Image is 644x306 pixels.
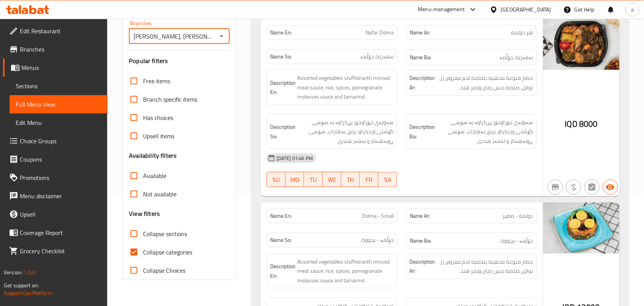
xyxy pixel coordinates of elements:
span: دولمة - صغير [503,212,533,220]
a: Coupons [3,150,108,168]
a: Menu disclaimer [3,187,108,205]
span: Dolma - Small [362,212,394,220]
a: Full Menu View [10,95,108,113]
button: TH [341,172,360,187]
span: Assorted vegetables stuffed with minced meat sauce, rice, spices, pomegranate molasses sauce and ... [297,73,394,102]
strong: Description So: [270,122,296,141]
span: Assorted vegetables stuffed with minced meat sauce, rice, spices, pomegranate molasses sauce and ... [297,257,394,285]
span: Promotions [20,173,101,182]
strong: Description En: [270,78,296,97]
span: Menu disclaimer [20,191,101,201]
span: SA [382,174,394,185]
span: سەوزەی جۆراوجۆر پڕکراوە بە سۆسی گۆشتی وردکراو، برنج، بەهارات، سۆسی ڕوبەهەنار و تەمەر هندی. [437,118,533,146]
button: Not has choices [584,180,600,195]
span: خضار منوعة محشية بصلصة لحم مفروم، رز، توابل، صلصة دبس رمان وتمر هند. [437,73,533,92]
span: سەوزەی جۆراوجۆر پڕکراوە بە سۆسی گۆشتی وردکراو، برنج، بەهارات، سۆسی ڕوبەهەنار و تەمەر هندی. [297,118,394,146]
span: Has choices [143,113,173,122]
strong: Description Ar: [410,257,435,276]
span: [DATE] 01:46 PM [274,155,316,162]
span: Upsell [20,210,101,219]
a: Branches [3,40,108,58]
strong: Name Ba: [410,236,431,246]
span: Edit Menu [16,118,101,127]
a: Coverage Report [3,223,108,242]
span: Branch specific items [143,95,197,104]
span: Version: [4,267,23,277]
span: IQD [565,117,578,131]
strong: Name Ba: [410,53,431,62]
span: Upsell items [143,131,174,141]
span: Collapse sections [143,229,187,238]
a: Choice Groups [3,132,108,150]
span: WE [326,174,338,185]
span: دۆڵمە - بچووک [501,236,533,246]
a: Support.OpsPlatform [4,288,52,298]
strong: Name Ar: [410,29,430,37]
span: Sections [16,81,101,91]
span: Free items [143,76,170,86]
button: FR [360,172,378,187]
strong: Name En: [270,29,292,37]
strong: Description Ba: [410,122,435,141]
button: WE [323,172,341,187]
button: Available [603,180,618,195]
span: Collapse categories [143,248,192,257]
strong: Name So: [270,53,291,61]
strong: Name En: [270,212,292,220]
div: Menu-management [418,5,465,14]
span: MO [289,174,301,185]
button: SU [267,172,286,187]
a: Menus [3,58,108,77]
a: Edit Menu [10,113,108,132]
span: نەفەرێک دۆڵمە [360,53,394,61]
strong: Name So: [270,236,291,244]
span: FR [363,174,375,185]
span: Coupons [20,155,101,164]
span: Collapse Choices [143,266,185,275]
button: Not branch specific item [548,180,563,195]
a: Upsell [3,205,108,223]
span: 1.0.0 [24,267,35,277]
strong: Description Ar: [410,73,435,92]
strong: Name Ar: [410,212,430,220]
button: Open [216,31,227,42]
a: Edit Restaurant [3,22,108,40]
span: Menus [21,63,101,72]
span: خضار منوعة محشية بصلصة لحم مفروم، رز، توابل، صلصة دبس رمان وتمر هند. [437,257,533,276]
span: Available [143,171,166,180]
a: Promotions [3,168,108,187]
span: Coverage Report [20,228,101,237]
h3: Popular filters [129,57,230,65]
h3: Availability filters [129,151,177,160]
span: دۆڵمە - بچووک [361,236,394,244]
span: Nafar Dolma [365,29,394,37]
button: SA [378,172,397,187]
span: 8000 [579,117,598,131]
span: SU [270,174,283,185]
span: نفر دولمة [511,29,533,37]
span: Edit Restaurant [20,26,101,36]
button: TU [304,172,323,187]
button: MO [286,172,304,187]
span: Branches [20,45,101,54]
span: Not available [143,189,177,199]
button: Purchased item [566,180,581,195]
span: نەفەرێک دۆڵمە [500,53,533,62]
span: Get support on: [4,280,39,290]
span: a [631,5,634,14]
span: TH [345,174,357,185]
span: Grocery Checklist [20,246,101,256]
img: %D8%AF%D9%88%D9%84%D9%85%D8%A9_%D9%86%D9%81%D8%B1638955279829790187.jpg [543,19,620,70]
span: Full Menu View [16,100,101,109]
strong: Description En: [270,262,296,280]
img: %D8%AF%D9%88%D9%84%D9%85%D8%A9_%D8%B5%D8%BA%D9%8A%D8%B1638955279867342353.jpg [543,202,620,253]
span: Choice Groups [20,136,101,146]
a: Grocery Checklist [3,242,108,260]
a: Sections [10,77,108,95]
h3: View filters [129,209,160,218]
div: [GEOGRAPHIC_DATA] [501,5,551,14]
span: TU [307,174,320,185]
